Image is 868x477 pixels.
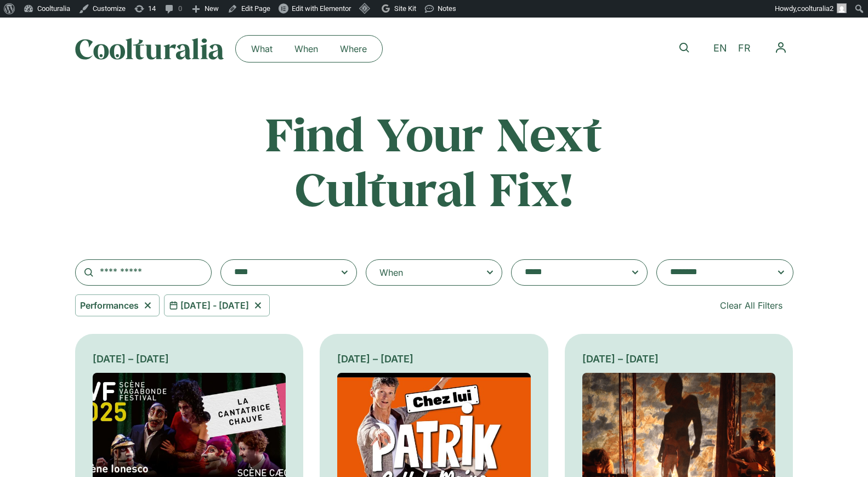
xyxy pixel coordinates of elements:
span: EN [713,43,727,54]
div: [DATE] – [DATE] [582,351,776,366]
a: When [283,40,329,58]
textarea: Search [525,265,612,280]
textarea: Search [670,265,758,280]
a: Clear All Filters [709,294,793,316]
span: coolturalia2 [797,4,833,13]
span: Clear All Filters [720,299,782,312]
a: FR [733,41,756,56]
a: Where [329,40,378,58]
div: [DATE] – [DATE] [337,351,531,366]
span: Site Kit [394,4,416,13]
nav: Menu [768,35,793,60]
h2: Find Your Next Cultural Fix! [219,106,650,215]
a: What [240,40,283,58]
span: FR [738,43,751,54]
textarea: Search [234,265,322,280]
div: [DATE] – [DATE] [93,351,286,366]
nav: Menu [240,40,378,58]
span: Performances [80,299,139,312]
span: Edit with Elementor [292,4,351,13]
div: When [379,266,403,279]
button: Menu Toggle [768,35,793,60]
span: [DATE] - [DATE] [180,299,249,312]
a: EN [708,41,733,56]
